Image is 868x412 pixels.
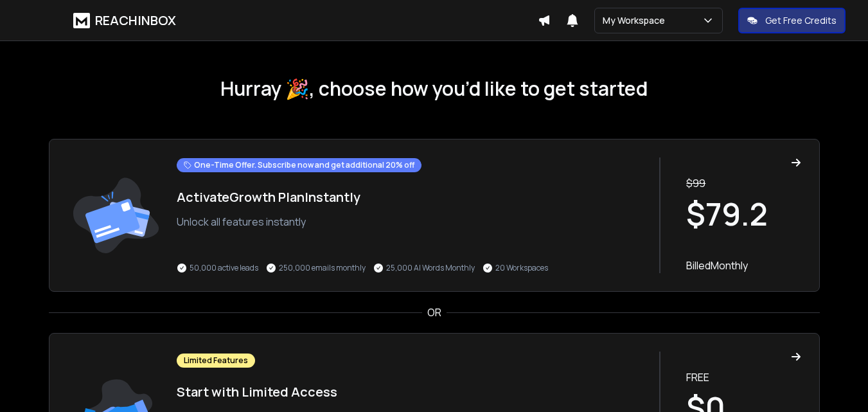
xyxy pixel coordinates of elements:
p: Unlock all features instantly [177,214,647,229]
div: One-Time Offer. Subscribe now and get additional 20% off [177,158,421,172]
p: $ 99 [686,175,801,191]
img: logo [73,13,90,28]
img: trail [67,157,164,273]
p: My Workspace [603,14,670,27]
div: Limited Features [177,354,255,368]
p: 20 Workspaces [495,263,548,273]
button: Get Free Credits [738,8,846,33]
p: 250,000 emails monthly [279,263,366,273]
p: 50,000 active leads [190,263,258,273]
p: Billed Monthly [686,258,801,273]
p: Get Free Credits [765,14,837,27]
h1: Activate Growth Plan Instantly [177,188,647,206]
p: FREE [686,370,801,385]
h1: REACHINBOX [95,12,176,30]
h1: Start with Limited Access [177,383,647,401]
p: 25,000 AI Words Monthly [386,263,475,273]
div: OR [49,305,820,320]
h1: $ 79.2 [686,199,801,229]
h1: Hurray 🎉, choose how you’d like to get started [49,77,820,100]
